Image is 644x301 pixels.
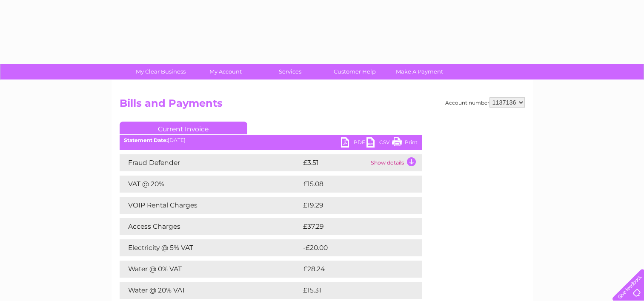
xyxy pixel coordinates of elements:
td: £15.31 [301,282,403,299]
h2: Bills and Payments [120,97,525,114]
td: Electricity @ 5% VAT [120,239,301,256]
a: CSV [366,137,392,150]
td: Fraud Defender [120,154,301,171]
a: Print [392,137,418,150]
td: £3.51 [301,154,369,171]
td: Water @ 20% VAT [120,282,301,299]
td: Water @ 0% VAT [120,261,301,278]
td: -£20.00 [301,239,406,256]
td: Access Charges [120,218,301,235]
b: Statement Date: [124,137,168,143]
div: [DATE] [120,137,422,143]
a: Customer Help [320,64,390,80]
td: Show details [369,154,422,171]
td: VAT @ 20% [120,176,301,193]
td: £19.29 [301,197,404,214]
td: £28.24 [301,261,405,278]
div: Account number [445,97,525,108]
td: £15.08 [301,176,404,193]
a: My Account [190,64,260,80]
td: £37.29 [301,218,404,235]
a: Services [255,64,325,80]
a: Make A Payment [384,64,455,80]
td: VOIP Rental Charges [120,197,301,214]
a: Current Invoice [120,122,247,134]
a: PDF [341,137,366,150]
a: My Clear Business [126,64,196,80]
